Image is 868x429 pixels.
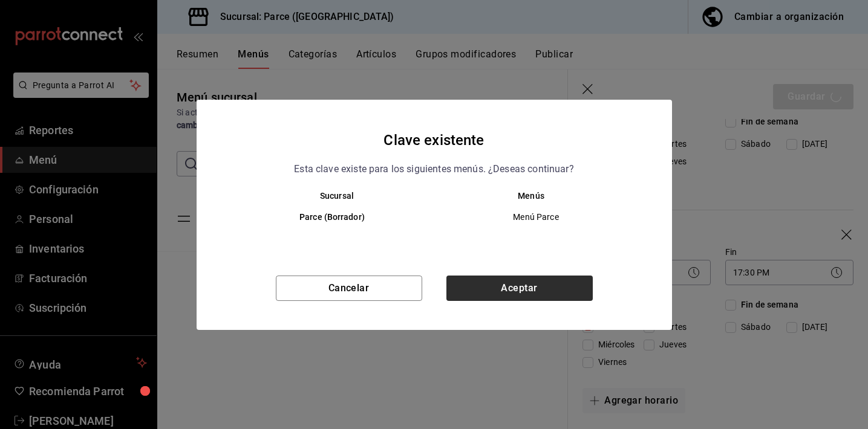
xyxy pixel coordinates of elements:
[383,129,484,152] h4: Clave existente
[221,191,434,201] th: Sucursal
[294,161,573,177] p: Esta clave existe para los siguientes menús. ¿Deseas continuar?
[240,211,425,224] h6: Parce (Borrador)
[434,191,648,201] th: Menús
[446,276,593,301] button: Aceptar
[445,211,628,223] span: Menú Parce
[276,276,422,301] button: Cancelar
